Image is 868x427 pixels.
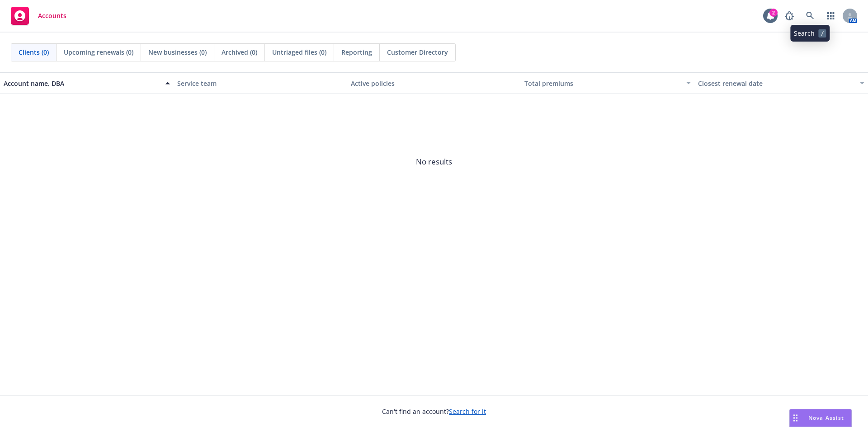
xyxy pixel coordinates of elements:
[38,12,66,19] span: Accounts
[769,9,778,17] div: 2
[698,79,854,88] div: Closest renewal date
[64,47,133,57] span: Upcoming renewals (0)
[521,72,694,94] button: Total premiums
[272,47,326,57] span: Untriaged files (0)
[801,7,819,25] a: Search
[382,407,486,416] span: Can't find an account?
[822,7,840,25] a: Switch app
[148,47,207,57] span: New businesses (0)
[789,409,852,427] button: Nova Assist
[4,79,160,88] div: Account name, DBA
[351,79,517,88] div: Active policies
[7,3,70,28] a: Accounts
[347,72,521,94] button: Active policies
[694,72,868,94] button: Closest renewal date
[174,72,347,94] button: Service team
[524,79,681,88] div: Total premiums
[808,414,844,422] span: Nova Assist
[387,47,448,57] span: Customer Directory
[177,79,344,88] div: Service team
[19,47,49,57] span: Clients (0)
[449,407,486,416] a: Search for it
[780,7,798,25] a: Report a Bug
[222,47,257,57] span: Archived (0)
[790,409,801,427] div: Drag to move
[341,47,372,57] span: Reporting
